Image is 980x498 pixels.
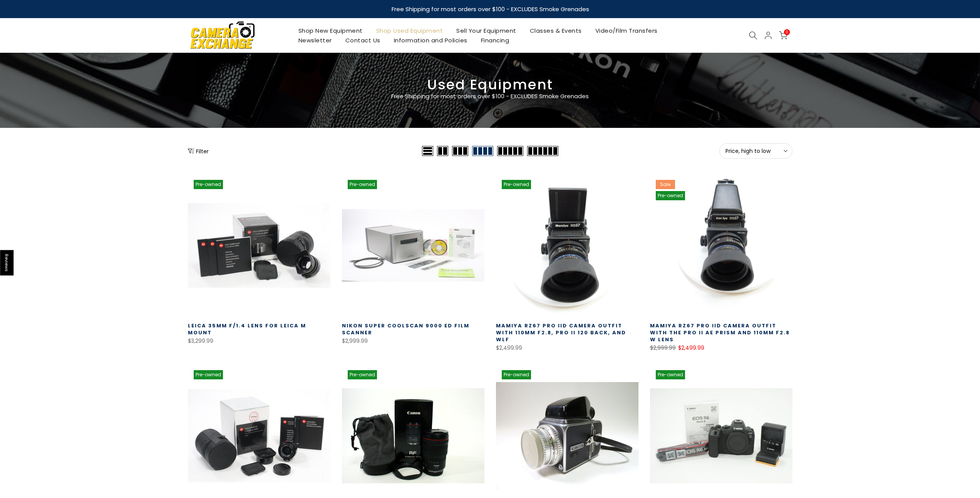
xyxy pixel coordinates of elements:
[188,147,209,155] button: Show filters
[188,80,792,90] h3: Used Equipment
[650,322,790,343] a: Mamiya RZ67 Pro IID Camera Outfit with the Pro II AE Prism and 110MM F2.8 W Lens
[678,343,704,353] ins: $2,499.99
[450,26,523,35] a: Sell Your Equipment
[342,322,469,336] a: Nikon Super Coolscan 9000 ED Film Scanner
[496,322,626,343] a: Mamiya RZ67 Pro IID Camera Outfit with 110MM F2.8, Pro II 120 Back, and WLF
[474,35,516,45] a: Financing
[496,343,638,353] div: $2,499.99
[725,148,786,154] span: Price, high to low
[588,26,664,35] a: Video/Film Transfers
[391,5,589,13] strong: Free Shipping for most orders over $100 - EXCLUDES Smoke Grenades
[719,143,792,159] button: Price, high to low
[523,26,588,35] a: Classes & Events
[784,29,790,35] span: 0
[291,26,369,35] a: Shop New Equipment
[188,322,306,336] a: Leica 35mm f/1.4 Lens for Leica M Mount
[342,336,484,346] div: $2,999.99
[291,35,338,45] a: Newsletter
[346,92,635,101] p: Free Shipping for most orders over $100 - EXCLUDES Smoke Grenades
[188,336,330,346] div: $3,299.99
[650,344,676,352] del: $2,999.99
[387,35,474,45] a: Information and Policies
[369,26,450,35] a: Shop Used Equipment
[779,31,787,40] a: 0
[338,35,387,45] a: Contact Us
